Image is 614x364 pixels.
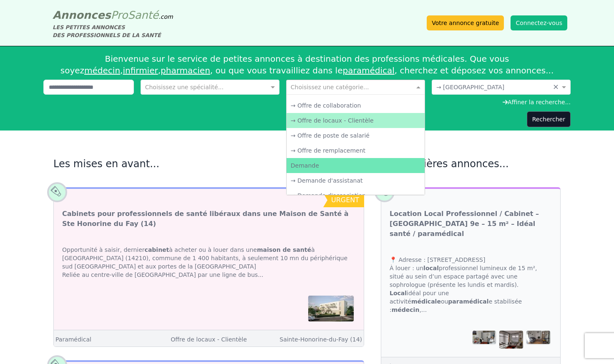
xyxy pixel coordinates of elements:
[381,157,561,171] h2: Les dernières annonces...
[392,306,420,313] strong: médecin
[331,196,359,204] span: urgent
[171,336,247,343] a: Offre de locaux - Clientèle
[53,23,173,39] div: LES PETITES ANNONCES DES PROFESSIONNELS DE LA SANTÉ
[159,13,173,20] span: .com
[473,331,496,344] img: Location Local Professionnel / Cabinet – Quartier Vaise Lyon 9e – 15 m² – Idéal santé / paramédical
[511,15,567,30] button: Connectez-vous
[308,296,354,321] img: Cabinets pour professionnels de santé libéraux dans une Maison de Santé à Ste Honorine du Fay (14)
[62,209,355,229] a: Cabinets pour professionnels de santé libéraux dans une Maison de Santé à Ste Honorine du Fay (14)
[54,237,364,287] div: Opportunité à saisir, dernier à acheter ou à louer dans une à [GEOGRAPHIC_DATA] (14210), commune ...
[423,265,439,271] strong: local
[53,9,111,21] span: Annonces
[390,290,407,296] strong: Local
[411,298,441,305] strong: médicale
[43,98,571,106] div: Affiner la recherche...
[128,9,159,21] span: Santé
[53,9,173,21] a: AnnoncesProSanté.com
[257,246,311,253] strong: maison de santé
[553,83,560,91] span: Clear all
[448,298,488,305] strong: paramédical
[84,65,120,75] a: médecin
[287,128,425,143] div: → Offre de poste de salarié
[145,246,169,253] strong: cabinet
[526,331,550,344] img: Location Local Professionnel / Cabinet – Quartier Vaise Lyon 9e – 15 m² – Idéal santé / paramédical
[427,15,504,30] a: Votre annonce gratuite
[390,209,552,239] a: Location Local Professionnel / Cabinet – [GEOGRAPHIC_DATA] 9e – 15 m² – Idéal santé / paramédical
[43,50,571,80] div: Bienvenue sur le service de petites annonces à destination des professions médicales. Que vous so...
[286,94,425,195] ng-dropdown-panel: Options list
[342,65,394,75] a: paramédical
[381,247,560,322] div: 📍 Adresse : [STREET_ADDRESS] À louer : un professionnel lumineux de 15 m², situé au sein d’un esp...
[111,9,128,21] span: Pro
[55,336,91,343] a: Paramédical
[161,65,210,75] a: pharmacien
[123,65,158,75] a: infirmier
[53,157,364,171] h2: Les mises en avant...
[287,188,425,203] div: → Demande d'association
[287,113,425,128] div: → Offre de locaux - Clientèle
[287,173,425,188] div: → Demande d'assistanat
[287,158,425,173] div: Demande
[499,331,523,349] img: Location Local Professionnel / Cabinet – Quartier Vaise Lyon 9e – 15 m² – Idéal santé / paramédical
[527,111,571,127] button: Rechercher
[279,336,362,343] a: Sainte-Honorine-du-Fay (14)
[287,98,425,113] div: → Offre de collaboration
[287,143,425,158] div: → Offre de remplacement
